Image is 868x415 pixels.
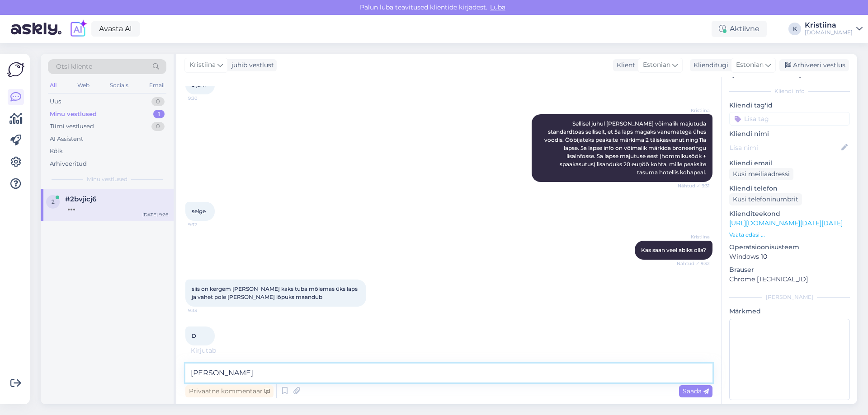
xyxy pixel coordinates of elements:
[676,182,710,189] span: Nähtud ✓ 9:31
[69,19,88,38] img: explore-ai
[216,346,217,354] span: .
[736,60,764,70] span: Estonian
[729,159,850,168] p: Kliendi email
[643,60,670,70] span: Estonian
[729,101,850,110] p: Kliendi tag'id
[50,147,63,156] div: Kõik
[729,242,850,252] p: Operatsioonisüsteem
[690,61,728,70] div: Klienditugi
[613,61,635,70] div: Klient
[87,175,127,183] span: Minu vestlused
[729,293,850,301] div: [PERSON_NAME]
[50,135,83,144] div: AI Assistent
[192,208,206,214] span: selge
[729,231,850,239] p: Vaata edasi ...
[729,265,850,275] p: Brauser
[805,29,853,36] div: [DOMAIN_NAME]
[805,22,863,36] a: Kristiina[DOMAIN_NAME]
[91,21,140,37] a: Avasta AI
[676,233,710,240] span: Kristiina
[50,159,87,168] div: Arhiveeritud
[192,285,359,300] span: siis on kergem [PERSON_NAME] kaks tuba mõlemas üks laps ja vahet pole [PERSON_NAME] lõpuks maandub
[729,219,843,227] a: [URL][DOMAIN_NAME][DATE][DATE]
[142,211,168,218] div: [DATE] 9:26
[729,129,850,139] p: Kliendi nimi
[50,122,94,131] div: Tiimi vestlused
[641,247,706,253] span: Kas saan veel abiks olla?
[729,184,850,193] p: Kliendi telefon
[683,387,709,395] span: Saada
[729,275,850,284] p: Chrome [TECHNICAL_ID]
[729,168,793,180] div: Küsi meiliaadressi
[729,193,802,205] div: Küsi telefoninumbrit
[151,97,165,106] div: 0
[50,97,61,106] div: Uus
[153,110,165,119] div: 1
[729,112,850,126] input: Lisa tag
[185,346,712,355] div: Kirjutab
[188,221,222,228] span: 9:32
[50,110,97,119] div: Minu vestlused
[730,143,840,153] input: Lisa nimi
[151,122,165,131] div: 0
[729,87,850,95] div: Kliendi info
[188,95,222,102] span: 9:30
[788,23,801,35] div: K
[52,198,55,205] span: 2
[56,62,92,71] span: Otsi kliente
[188,307,222,314] span: 9:33
[676,107,710,114] span: Kristiina
[192,332,196,339] span: D
[544,120,708,176] span: Sellisel juhul [PERSON_NAME] võimalik majutuda standardtoas selliselt, et 5a laps magaks vanemate...
[189,60,216,70] span: Kristiina
[487,3,508,11] span: Luba
[48,79,58,91] div: All
[185,385,274,397] div: Privaatne kommentaar
[108,79,130,91] div: Socials
[729,307,850,316] p: Märkmed
[729,209,850,219] p: Klienditeekond
[65,195,96,203] span: #2bvjicj6
[676,260,710,267] span: Nähtud ✓ 9:32
[729,252,850,261] p: Windows 10
[185,364,712,382] textarea: [PERSON_NAME]
[712,21,767,37] div: Aktiivne
[147,79,166,91] div: Email
[75,79,91,91] div: Web
[228,61,274,70] div: juhib vestlust
[779,59,849,71] div: Arhiveeri vestlus
[7,61,24,78] img: Askly Logo
[805,22,853,29] div: Kristiina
